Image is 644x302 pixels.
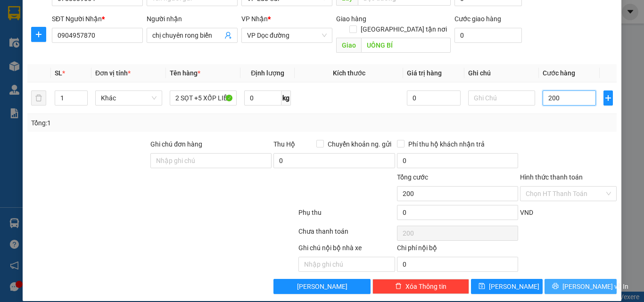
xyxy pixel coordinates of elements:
[361,38,451,53] input: Dọc đường
[273,140,295,148] span: Thu Hộ
[357,24,451,34] span: [GEOGRAPHIC_DATA] tận nơi
[407,90,460,106] input: 0
[101,91,157,105] span: Khác
[603,90,613,106] button: plus
[273,279,370,294] button: [PERSON_NAME]
[170,69,200,77] span: Tên hàng
[395,283,402,290] span: delete
[454,28,522,43] input: Cước giao hàng
[336,38,361,53] span: Giao
[562,281,628,292] span: [PERSON_NAME] và In
[468,90,535,106] input: Ghi Chú
[298,257,395,272] input: Nhập ghi chú
[55,69,62,77] span: SL
[297,226,396,243] div: Chưa thanh toán
[31,90,46,106] button: delete
[397,243,518,257] div: Chi phí nội bộ
[4,27,95,61] span: Gửi hàng [GEOGRAPHIC_DATA]: Hotline:
[397,173,428,181] span: Tổng cước
[147,14,238,24] div: Người nhận
[31,27,46,42] button: plus
[297,281,347,292] span: [PERSON_NAME]
[224,32,232,39] span: user-add
[405,139,488,149] span: Phí thu hộ khách nhận trả
[251,69,284,77] span: Định lượng
[52,14,143,24] div: SĐT Người Nhận
[170,90,237,106] input: VD: Bàn, Ghế
[489,281,539,292] span: [PERSON_NAME]
[405,281,446,292] span: Xóa Thông tin
[20,44,94,61] strong: 0888 827 827 - 0848 827 827
[372,279,469,294] button: deleteXóa Thông tin
[543,69,575,77] span: Cước hàng
[336,15,366,23] span: Giao hàng
[454,15,501,23] label: Cước giao hàng
[520,209,533,216] span: VND
[31,118,249,128] div: Tổng: 1
[333,69,365,77] span: Kích thước
[552,283,559,290] span: printer
[604,94,612,102] span: plus
[150,140,202,148] label: Ghi chú đơn hàng
[324,139,395,149] span: Chuyển khoản ng. gửi
[5,36,95,52] strong: 024 3236 3236 -
[479,283,485,290] span: save
[281,90,291,106] span: kg
[545,279,617,294] button: printer[PERSON_NAME] và In
[247,28,327,42] span: VP Dọc đường
[32,31,46,38] span: plus
[10,5,89,25] strong: Công ty TNHH Phúc Xuyên
[8,63,91,88] span: Gửi hàng Hạ Long: Hotline:
[95,69,131,77] span: Đơn vị tính
[298,243,395,257] div: Ghi chú nội bộ nhà xe
[241,15,268,23] span: VP Nhận
[297,207,396,224] div: Phụ thu
[150,153,272,168] input: Ghi chú đơn hàng
[407,69,442,77] span: Giá trị hàng
[471,279,543,294] button: save[PERSON_NAME]
[520,173,583,181] label: Hình thức thanh toán
[464,64,539,82] th: Ghi chú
